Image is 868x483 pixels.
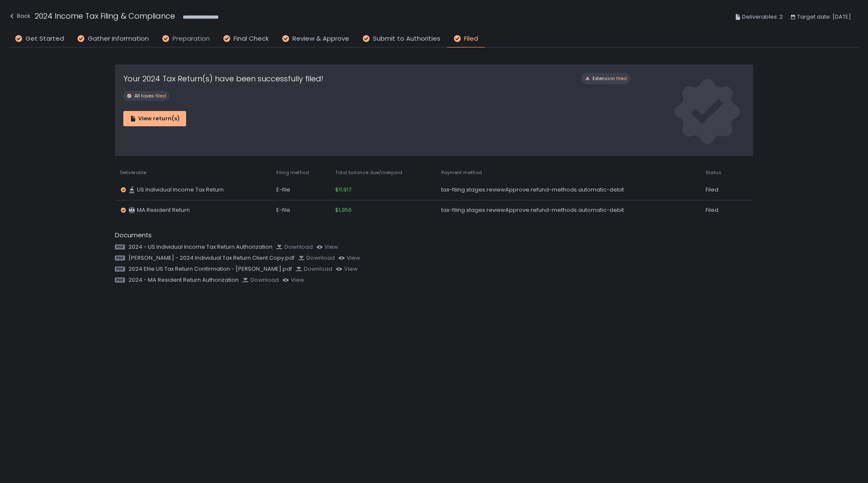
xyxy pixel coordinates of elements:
[123,73,323,84] h1: Your 2024 Tax Return(s) have been successfully filed!
[134,93,166,99] span: All taxes filed
[128,265,292,273] span: 2024 Efile US Tax Return Confirmation - [PERSON_NAME].pdf
[338,254,360,262] button: view
[335,206,352,214] span: $1,956
[234,34,269,44] span: Final Check
[441,169,482,176] span: Payment method
[276,243,313,251] button: Download
[120,169,146,176] span: Deliverable
[335,186,351,194] span: $11,917
[137,186,224,194] span: US Individual Income Tax Return
[35,10,175,22] h1: 2024 Income Tax Filing & Compliance
[373,34,440,44] span: Submit to Authorities
[128,243,273,251] span: 2024 - US Individual Income Tax Return Authorization
[242,276,279,284] button: Download
[335,169,402,176] span: Total balance due/overpaid
[298,254,335,262] button: Download
[8,11,31,21] div: Back
[172,34,210,44] span: Preparation
[130,115,180,122] div: View return(s)
[128,254,295,262] span: [PERSON_NAME] - 2024 Individual Tax Return Client Copy.pdf
[797,12,851,22] span: Target date: [DATE]
[88,34,149,44] span: Gather Information
[742,12,783,22] span: Deliverables: 2
[336,265,358,273] button: view
[115,230,753,240] div: Documents
[295,265,332,273] button: Download
[129,208,135,213] text: MA
[464,34,478,44] span: Filed
[706,186,731,194] div: Filed
[706,206,731,214] div: Filed
[292,34,349,44] span: Review & Approve
[276,169,309,176] span: Filing method
[441,186,624,194] span: tax-filing.stages.reviewApprove.refund-methods.automatic-debit
[316,243,338,251] button: view
[276,186,325,194] div: E-file
[128,276,239,284] span: 2024 - MA Resident Return Authorization
[282,276,304,284] button: view
[8,10,31,24] button: Back
[123,111,186,126] button: View return(s)
[441,206,624,214] span: tax-filing.stages.reviewApprove.refund-methods.automatic-debit
[706,169,721,176] span: Status
[593,75,627,82] span: Extension filed
[25,34,64,44] span: Get Started
[137,206,190,214] span: MA Resident Return
[276,206,325,214] div: E-file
